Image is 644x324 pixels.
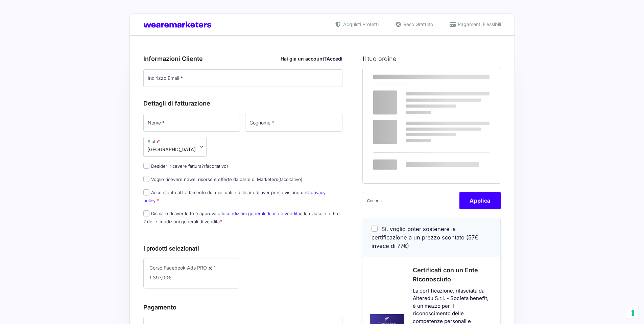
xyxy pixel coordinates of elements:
h3: Pagamento [143,303,343,312]
th: Subtotale [442,68,501,86]
label: Voglio ricevere news, risorse e offerte da parte di Marketers [143,177,303,182]
span: Sì, voglio poter sostenere la certificazione a un prezzo scontato (57€ invece di 77€) [372,226,478,249]
span: Certificati con un Ente Riconosciuto [413,267,478,283]
input: Voglio ricevere news, risorse e offerte da parte di Marketers(facoltativo) [143,176,149,182]
span: € [168,275,171,280]
input: Sì, voglio poter sostenere la certificazione a un prezzo scontato (57€ invece di 77€) [372,226,378,232]
label: Desideri ricevere fattura? [143,163,228,169]
h3: I prodotti selezionati [143,244,343,253]
span: Acquisti Protetti [341,21,379,28]
a: privacy policy [143,190,326,203]
h3: Dettagli di fatturazione [143,99,343,108]
input: Desideri ricevere fattura?(facoltativo) [143,163,149,169]
span: Reso Gratuito [402,21,433,28]
th: Prodotto [363,68,442,86]
span: Corso Facebook Ads PRO [149,265,207,271]
input: Coupon [363,192,454,209]
a: condizioni generali di uso e vendita [225,211,300,216]
a: Accedi [327,56,342,62]
td: Corso Facebook Ads PRO [363,86,442,107]
label: Acconsento al trattamento dei miei dati e dichiaro di aver preso visione della [143,190,326,203]
button: Le tue preferenze relative al consenso per le tecnologie di tracciamento [627,307,639,319]
span: (facoltativo) [204,163,228,169]
h3: Il tuo ordine [363,54,501,63]
div: Hai già un account? [281,55,342,62]
span: Italia [147,146,196,153]
span: (facoltativo) [278,177,303,182]
input: Dichiaro di aver letto e approvato lecondizioni generali di uso e venditae le clausole n. 6 e 7 d... [143,210,149,216]
input: Nome * [143,114,241,132]
span: Pagamenti Flessibili [456,21,501,28]
input: Cognome * [245,114,342,132]
button: Applica [459,192,501,209]
input: Acconsento al trattamento dei miei dati e dichiaro di aver preso visione dellaprivacy policy [143,189,149,195]
th: Totale [363,129,442,183]
h3: Informazioni Cliente [143,54,343,63]
span: 1.397,00 [149,275,171,280]
label: Dichiaro di aver letto e approvato le e le clausole n. 6 e 7 delle condizioni generali di vendita [143,211,340,224]
span: 1 [214,265,216,271]
th: Subtotale [363,107,442,129]
span: Stato [143,137,207,157]
iframe: Customerly Messenger Launcher [5,298,26,318]
input: Indirizzo Email * [143,69,343,87]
